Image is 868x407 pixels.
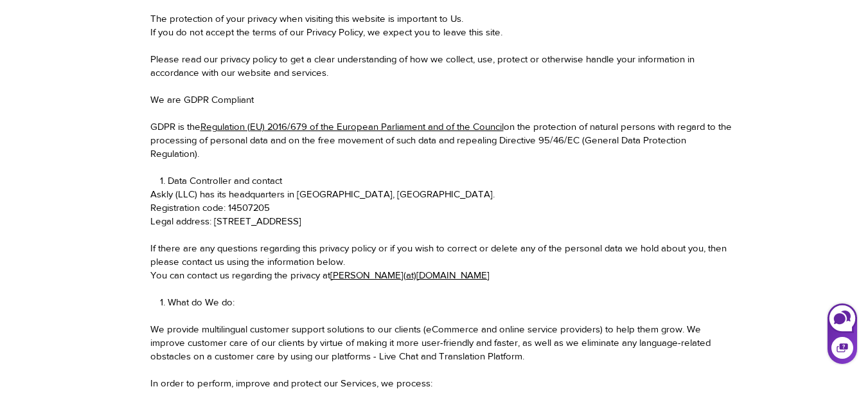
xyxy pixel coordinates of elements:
p: GDPR is the on the protection of natural persons with regard to the processing of personal data a... [150,120,735,160]
p: Please read our privacy policy to get a clear understanding of how we collect, use, protect or ot... [150,52,735,93]
p: The protection of your privacy when visiting this website is important to Us. If you do not accep... [150,12,735,39]
p: What do We do: [168,295,735,309]
p: In order to perform, improve and protect our Services, we process: [150,376,735,390]
p: We provide multilingual customer support solutions to our clients (eCommerce and online service p... [150,322,735,363]
p: If there are any questions regarding this privacy policy or if you wish to correct or delete any ... [150,228,735,268]
p: Registration code: 14507205 [150,201,735,214]
a: [PERSON_NAME](at)[DOMAIN_NAME] [330,269,490,280]
p: You can contact us regarding the privacy at [150,268,735,282]
iframe: Askly chat [826,301,858,365]
p: Data Controller and contact [168,174,735,187]
p: We are GDPR Compliant [150,93,735,106]
p: Askly (LLC) has its headquarters in [GEOGRAPHIC_DATA], [GEOGRAPHIC_DATA]. [150,187,735,201]
a: Regulation (EU) 2016/679 of the European Parliament and of the Council [200,121,504,132]
p: Legal address: [STREET_ADDRESS] [150,214,735,228]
